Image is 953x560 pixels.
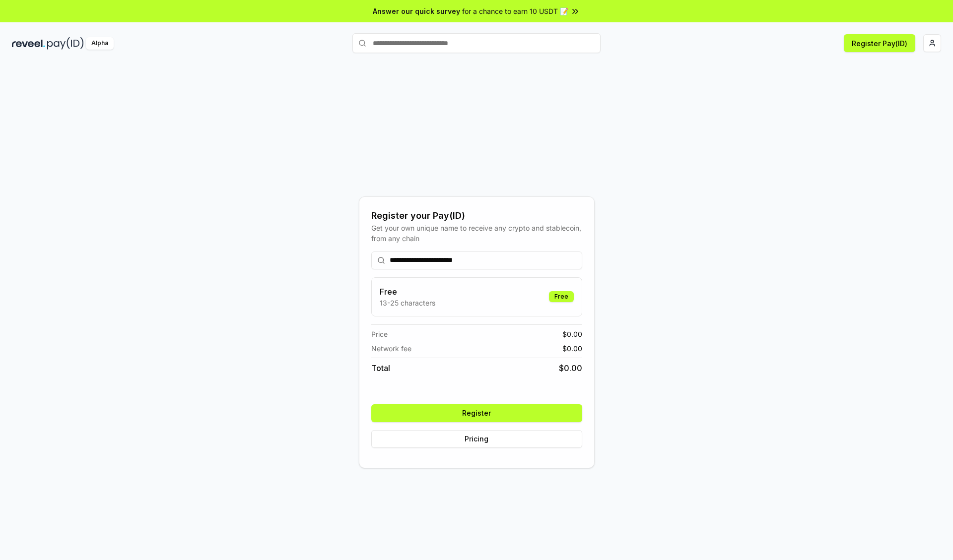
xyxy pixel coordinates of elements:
[844,34,915,52] button: Register Pay(ID)
[12,37,45,50] img: reveel_dark
[371,362,390,374] span: Total
[47,37,84,50] img: pay_id
[86,37,114,50] div: Alpha
[462,6,568,16] span: for a chance to earn 10 USDT 📝
[562,343,582,354] span: $ 0.00
[562,329,582,339] span: $ 0.00
[371,329,388,339] span: Price
[371,430,582,448] button: Pricing
[371,209,582,223] div: Register your Pay(ID)
[371,404,582,422] button: Register
[371,343,411,354] span: Network fee
[380,286,435,298] h3: Free
[559,362,582,374] span: $ 0.00
[373,6,460,16] span: Answer our quick survey
[371,223,582,244] div: Get your own unique name to receive any crypto and stablecoin, from any chain
[549,291,574,302] div: Free
[380,298,435,308] p: 13-25 characters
